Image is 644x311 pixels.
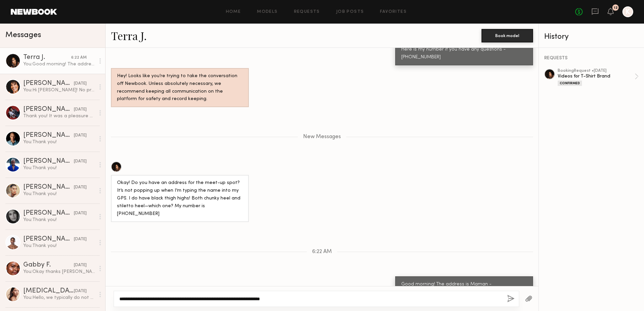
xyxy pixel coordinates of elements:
div: booking Request • [DATE] [558,69,635,73]
div: [DATE] [74,210,87,217]
span: New Messages [303,134,341,140]
div: 12 [614,6,618,10]
div: [PERSON_NAME] [23,80,74,87]
div: 6:22 AM [71,55,87,61]
div: [PERSON_NAME] [23,158,74,165]
div: You: Thank you! [23,191,95,197]
div: [PERSON_NAME] [23,106,74,113]
div: Videos for T-Shirt Brand [558,73,635,80]
div: [MEDICAL_DATA][PERSON_NAME] [23,288,74,294]
div: You: Okay thanks [PERSON_NAME]! I’ll contact you when we come back to [GEOGRAPHIC_DATA] [23,269,95,275]
div: [PERSON_NAME] [23,184,74,191]
div: You: Thank you! [23,165,95,171]
a: Job Posts [336,10,364,14]
a: Models [257,10,277,14]
a: Requests [294,10,320,14]
div: [DATE] [74,132,87,139]
div: Hey! Looks like you’re trying to take the conversation off Newbook. Unless absolutely necessary, ... [117,72,243,103]
div: REQUESTS [544,56,639,61]
div: [DATE] [74,236,87,243]
div: [DATE] [74,158,87,165]
div: You: Good morning! The address is Maman - [STREET_ADDRESS][US_STATE] [23,61,95,67]
div: Thank you! It was a pleasure working with you as well!! [23,113,95,119]
a: bookingRequest •[DATE]Videos for T-Shirt BrandConfirmed [558,69,639,86]
a: Book model [481,32,533,38]
div: [PERSON_NAME] [23,236,74,243]
div: You: Thank you! [23,139,95,145]
div: History [544,33,639,41]
a: Favorites [380,10,407,14]
div: Gabby F. [23,262,74,269]
a: Home [226,10,241,14]
div: [DATE] [74,81,87,87]
div: [DATE] [74,106,87,113]
div: [DATE] [74,262,87,269]
span: 6:22 AM [312,249,332,255]
div: [PERSON_NAME] [23,132,74,139]
div: [PERSON_NAME] [23,210,74,217]
a: Terra J. [111,28,147,43]
div: Okay! Do you have an address for the meet-up spot? It’s not popping up when I’m typing the name i... [117,179,243,218]
div: You: Hi [PERSON_NAME]! No problem! Thanks for getting back to me! Will do! [23,87,95,93]
div: [DATE] [74,288,87,294]
div: Confirmed [558,81,582,86]
div: You: Thank you! [23,243,95,249]
span: Messages [5,31,41,39]
div: Good morning! The address is Maman - [STREET_ADDRESS][US_STATE] [401,281,527,296]
div: You: Thank you! [23,217,95,223]
div: [DATE] [74,184,87,191]
div: You: Hello, we typically do not have a specific length of time for usage. [23,294,95,301]
div: Terra J. [23,54,71,61]
button: Book model [481,29,533,42]
a: K [622,6,633,17]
